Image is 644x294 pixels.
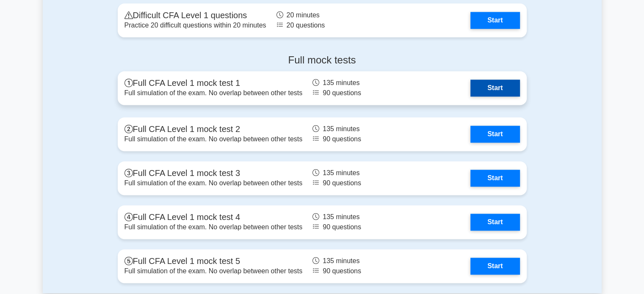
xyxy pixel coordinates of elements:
[470,214,520,231] a: Start
[470,258,520,275] a: Start
[470,80,520,96] a: Start
[470,12,520,29] a: Start
[470,170,520,187] a: Start
[470,126,520,143] a: Start
[118,54,527,66] h4: Full mock tests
